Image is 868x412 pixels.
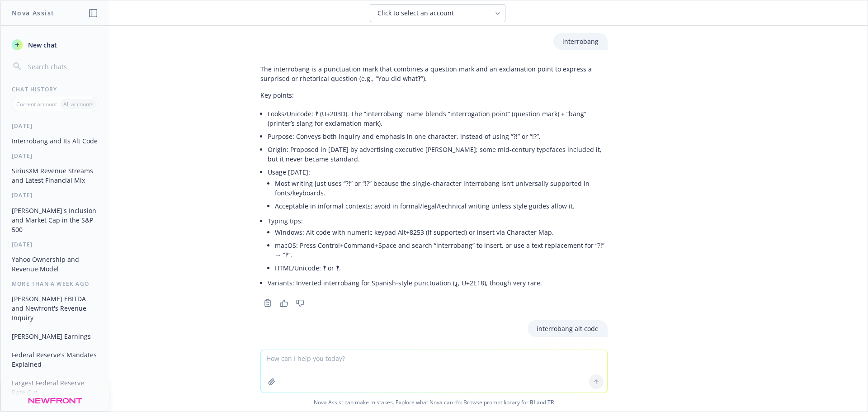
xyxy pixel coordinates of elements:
[260,64,608,83] p: The interrobang is a punctuation mark that combines a question mark and an exclamation point to e...
[63,100,94,108] p: All accounts
[26,40,57,50] span: New chat
[16,100,57,108] p: Current account
[26,60,98,73] input: Search chats
[268,214,608,276] li: Typing tips:
[275,239,608,261] li: macOS: Press Control+Command+Space and search “interrobang” to insert, or use a text replacement ...
[268,276,608,289] li: Variants: Inverted interrobang for Spanish-style punctuation (⸘, U+2E18), though very rare.
[275,261,608,275] li: HTML/Unicode: ‽ or ‽.
[547,398,554,406] a: TR
[268,143,608,166] li: Origin: Proposed in [DATE] by advertising executive [PERSON_NAME]; some mid‑century typefaces inc...
[370,4,505,22] button: Click to select an account
[8,291,102,325] button: [PERSON_NAME] EBITDA and Newfront's Revenue Inquiry
[537,324,599,333] p: interrobang alt code
[275,199,608,213] li: Acceptable in informal contexts; avoid in formal/legal/technical writing unless style guides allo...
[8,203,102,237] button: [PERSON_NAME]'s Inclusion and Market Cap in the S&P 500
[1,85,109,93] div: Chat History
[8,252,102,276] button: Yahoo Ownership and Revenue Model
[1,280,109,288] div: More than a week ago
[530,398,535,406] a: BI
[260,90,608,100] p: Key points:
[268,107,608,130] li: Looks/Unicode: ‽ (U+203D). The “interrobang” name blends “interrogation point” (question mark) + ...
[8,347,102,372] button: Federal Reserve's Mandates Explained
[8,375,102,400] button: Largest Federal Reserve Rate Cut
[8,163,102,188] button: SiriusXM Revenue Streams and Latest Financial Mix
[1,191,109,199] div: [DATE]
[12,8,54,18] h1: Nova Assist
[1,241,109,248] div: [DATE]
[562,37,599,46] p: interrobang
[268,166,608,214] li: Usage [DATE]:
[268,130,608,143] li: Purpose: Conveys both inquiry and emphasis in one character, instead of using “?!” or “!?”.
[293,297,307,309] button: Thumbs down
[4,393,864,412] span: Nova Assist can make mistakes. Explore what Nova can do: Browse prompt library for and
[264,299,272,307] svg: Copy to clipboard
[1,122,109,130] div: [DATE]
[8,37,102,53] button: New chat
[377,9,454,18] span: Click to select an account
[275,226,608,239] li: Windows: Alt code with numeric keypad Alt+8253 (if supported) or insert via Character Map.
[1,152,109,160] div: [DATE]
[8,133,102,148] button: Interrobang and Its Alt Code
[275,177,608,199] li: Most writing just uses “?!” or “!?” because the single-character interrobang isn’t universally su...
[8,329,102,344] button: [PERSON_NAME] Earnings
